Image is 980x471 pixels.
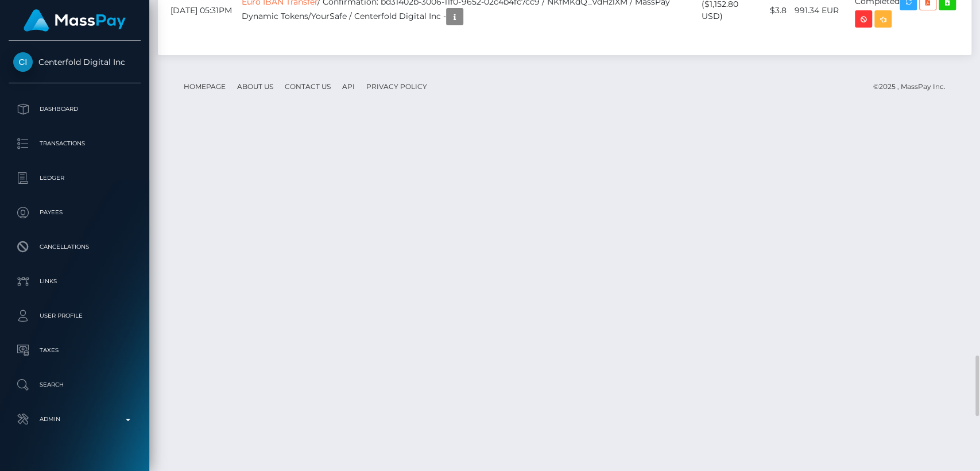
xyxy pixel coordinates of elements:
[13,204,136,221] p: Payees
[9,95,141,123] a: Dashboard
[9,405,141,434] a: Admin
[9,57,141,67] span: Centerfold Digital Inc
[9,198,141,227] a: Payees
[9,336,141,365] a: Taxes
[13,307,136,325] p: User Profile
[13,376,136,393] p: Search
[280,78,335,95] a: Contact Us
[13,238,136,256] p: Cancellations
[13,342,136,359] p: Taxes
[13,411,136,428] p: Admin
[179,78,230,95] a: Homepage
[873,80,954,93] div: © 2025 , MassPay Inc.
[338,78,359,95] a: API
[9,233,141,261] a: Cancellations
[9,164,141,192] a: Ledger
[9,302,141,330] a: User Profile
[24,9,126,32] img: MassPay Logo
[13,101,136,118] p: Dashboard
[13,135,136,152] p: Transactions
[9,129,141,158] a: Transactions
[9,370,141,399] a: Search
[233,78,278,95] a: About Us
[13,52,33,72] img: Centerfold Digital Inc
[9,267,141,296] a: Links
[13,169,136,187] p: Ledger
[13,273,136,290] p: Links
[362,78,432,95] a: Privacy Policy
